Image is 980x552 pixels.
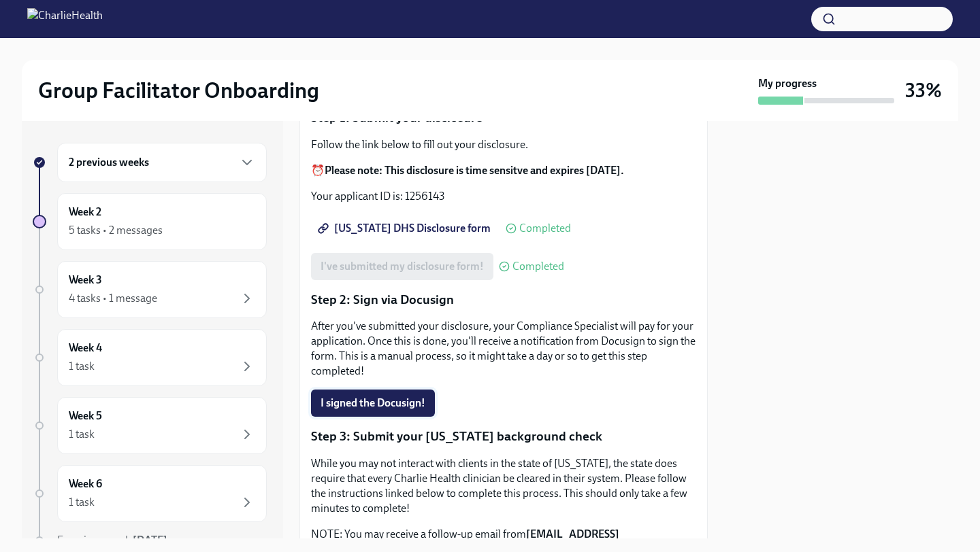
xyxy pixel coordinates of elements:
[69,223,163,238] div: 5 tasks • 2 messages
[311,390,435,417] button: I signed the Docusign!
[69,495,95,510] div: 1 task
[321,396,425,410] span: I signed the Docusign!
[33,193,267,250] a: Week 25 tasks • 2 messages
[69,291,157,306] div: 4 tasks • 1 message
[69,155,149,170] h6: 2 previous weeks
[512,261,564,272] span: Completed
[33,397,267,454] a: Week 51 task
[69,273,102,288] h6: Week 3
[33,261,267,318] a: Week 34 tasks • 1 message
[311,291,696,309] p: Step 2: Sign via Docusign
[133,534,167,547] strong: [DATE]
[311,319,696,379] p: After you've submitted your disclosure, your Compliance Specialist will pay for your application....
[57,143,267,182] div: 2 previous weeks
[311,428,696,445] p: Step 3: Submit your [US_STATE] background check
[69,427,95,442] div: 1 task
[311,456,696,516] p: While you may not interact with clients in the state of [US_STATE], the state does require that e...
[311,189,696,204] p: Your applicant ID is: 1256143
[33,465,267,522] a: Week 61 task
[69,359,95,374] div: 1 task
[69,205,101,220] h6: Week 2
[311,215,500,242] a: [US_STATE] DHS Disclosure form
[38,77,319,104] h2: Group Facilitator Onboarding
[311,137,696,152] p: Follow the link below to fill out your disclosure.
[321,222,491,235] span: [US_STATE] DHS Disclosure form
[69,341,102,356] h6: Week 4
[33,329,267,386] a: Week 41 task
[69,477,102,491] h6: Week 6
[519,223,571,234] span: Completed
[325,164,624,177] strong: Please note: This disclosure is time sensitve and expires [DATE].
[311,163,696,178] p: ⏰
[57,534,167,547] span: Experience ends
[758,76,817,91] strong: My progress
[69,409,102,424] h6: Week 5
[905,78,942,103] h3: 33%
[27,8,103,30] img: CharlieHealth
